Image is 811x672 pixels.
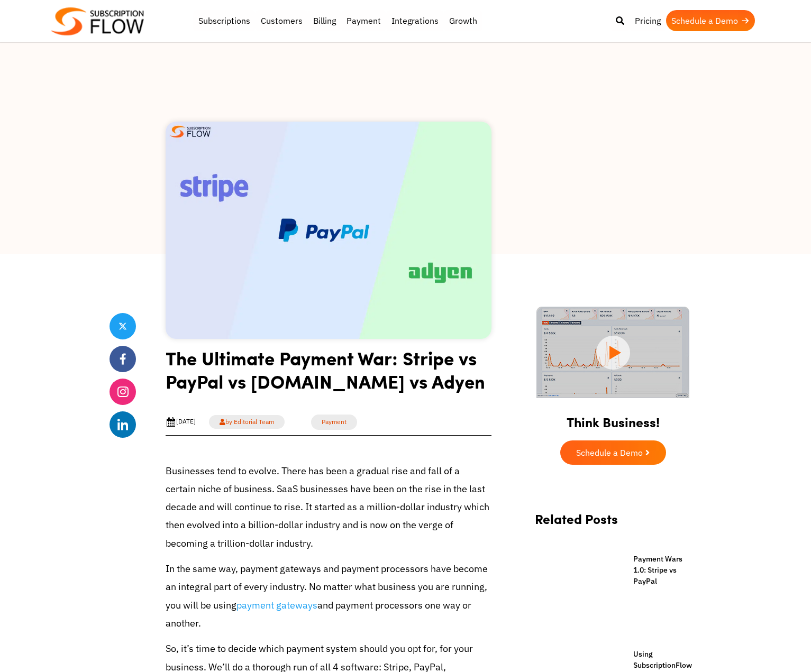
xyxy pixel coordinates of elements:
[236,599,317,611] a: payment gateways
[209,415,285,429] a: by Editorial Team
[166,346,491,401] h1: The Ultimate Payment War: Stripe vs PayPal vs [DOMAIN_NAME] vs Adyen
[666,10,755,31] a: Schedule a Demo
[308,10,341,31] a: Billing
[51,7,144,35] img: Subscriptionflow
[623,554,691,587] a: Payment Wars 1.0: Stripe vs PayPal
[535,554,614,633] img: Stripe-vs-PayPal
[576,448,643,457] span: Schedule a Demo
[166,122,491,339] img: Stripe-vs-PayPal-vs-Authorize.net-vs-Adyen
[630,10,666,31] a: Pricing
[166,462,491,553] p: Businesses tend to evolve. There has been a gradual rise and fall of a certain niche of business....
[341,10,386,31] a: Payment
[444,10,482,31] a: Growth
[536,307,689,398] img: intro video
[256,10,308,31] a: Customers
[311,415,357,430] a: Payment
[193,10,256,31] a: Subscriptions
[535,511,691,537] h2: Related Posts
[524,401,702,435] h2: Think Business!
[166,560,491,632] p: In the same way, payment gateways and payment processors have become an integral part of every in...
[166,417,196,427] div: [DATE]
[560,440,666,465] a: Schedule a Demo
[386,10,444,31] a: Integrations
